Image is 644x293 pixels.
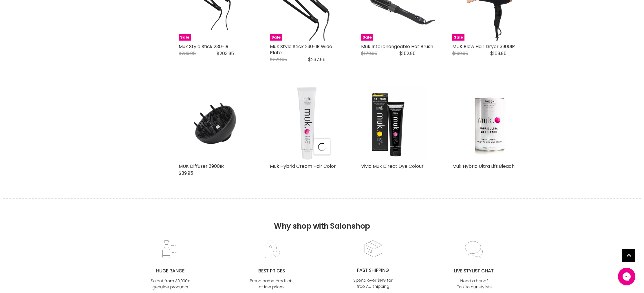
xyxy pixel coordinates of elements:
img: MUK Diffuser 3900IR [179,86,253,160]
span: $279.95 [270,56,287,63]
img: Muk Hybrid Cream Hair Color [276,86,338,160]
span: $179.95 [361,50,377,57]
a: Muk Interchangeable Hot Brush [361,43,433,50]
a: Muk Hybrid Cream Hair Color [270,163,336,170]
span: Sale [270,34,282,41]
h2: Why shop with Salonshop [3,199,641,239]
a: MUK Blow Hair Dryer 3900IR [452,43,515,50]
a: MUK Diffuser 3900IR MUK Diffuser 3900IR [179,86,253,160]
span: $169.95 [490,50,506,57]
iframe: Gorgias live chat messenger [615,266,638,287]
span: Sale [179,34,191,41]
a: Back to top [622,249,635,262]
a: Muk Hybrid Cream Hair Color [270,86,344,160]
img: chat_c0a1c8f7-3133-4fc6-855f-7264552747f6.jpg [451,240,498,291]
span: Back to top [622,249,635,264]
img: range2_8cf790d4-220e-469f-917d-a18fed3854b6.jpg [147,240,194,291]
a: Muk Style Stick 230-IR Wide Plate [270,43,332,56]
img: fast.jpg [350,239,396,290]
img: Muk Hybrid Ultra Lift Bleach [465,86,514,160]
span: $237.95 [308,56,325,63]
span: $152.95 [399,50,416,57]
img: prices.jpg [248,240,295,291]
a: MUK Diffuser 3900IR [179,163,224,170]
span: $239.95 [179,50,196,57]
span: Sale [452,34,464,41]
span: Sale [361,34,373,41]
img: Vivid Muk Direct Dye Colour [369,86,427,160]
a: Muk Style Stick 230-IR [179,43,228,50]
span: $199.95 [452,50,468,57]
span: $203.95 [217,50,234,57]
a: Vivid Muk Direct Dye Colour [361,163,424,170]
a: Muk Hybrid Ultra Lift Bleach [452,86,526,160]
a: Muk Hybrid Ultra Lift Bleach [452,163,515,170]
a: Vivid Muk Direct Dye Colour Vivid Muk Direct Dye Colour [361,86,435,160]
span: $39.95 [179,170,193,176]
